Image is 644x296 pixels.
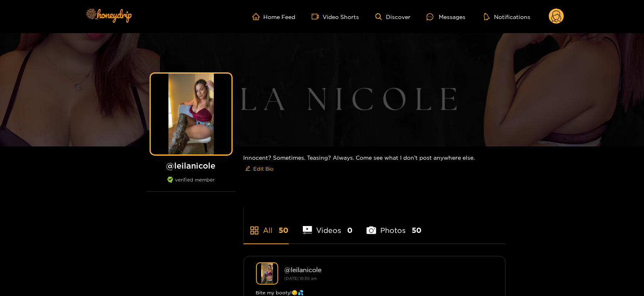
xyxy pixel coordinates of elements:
small: [DATE] 10:30 am [285,276,317,281]
span: appstore [250,226,259,235]
a: Video Shorts [312,13,359,20]
span: 50 [279,225,289,235]
li: Photos [367,207,421,243]
span: edit [245,166,250,172]
span: 0 [347,225,352,235]
span: 50 [412,225,421,235]
div: Innocent? Sometimes. Teasing? Always. Come see what I don’t post anywhere else. [244,146,506,182]
h1: @ leilanicole [147,161,236,171]
a: Discover [375,13,411,20]
img: leilanicole [256,262,278,285]
div: verified member [147,177,236,192]
span: home [252,13,264,20]
button: Notifications [481,13,533,21]
li: Videos [303,207,353,243]
div: Messages [427,12,465,21]
a: Home Feed [252,13,296,20]
span: Edit Bio [254,165,274,173]
button: editEdit Bio [244,162,275,175]
span: video-camera [312,13,323,20]
div: @ leilanicole [285,266,493,273]
li: All [244,207,289,243]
